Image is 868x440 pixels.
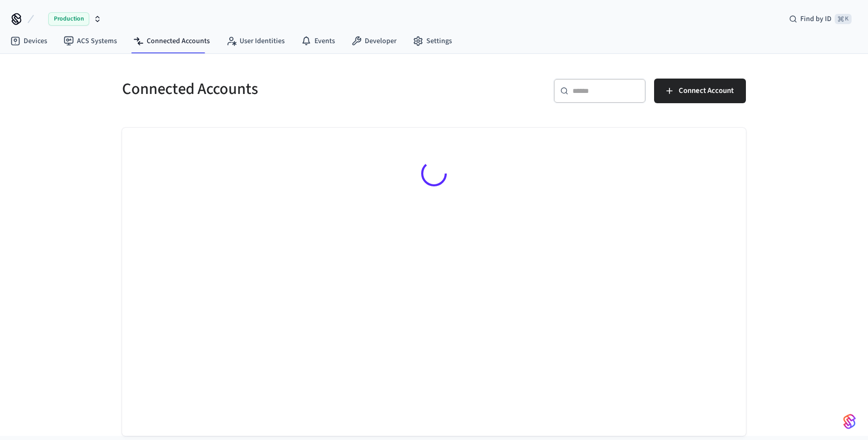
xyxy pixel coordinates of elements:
a: Developer [343,32,405,50]
button: Connect Account [654,79,746,103]
h5: Connected Accounts [122,79,428,100]
span: Connect Account [679,84,734,98]
a: Events [293,32,343,50]
a: Connected Accounts [125,32,218,50]
span: Find by ID [800,14,832,24]
a: User Identities [218,32,293,50]
a: Devices [2,32,55,50]
div: Find by ID⌘ K [781,10,860,28]
span: ⌘ K [835,14,852,24]
img: SeamLogoGradient.69752ec5.svg [843,413,856,430]
span: Production [48,12,89,26]
a: Settings [405,32,460,50]
a: ACS Systems [55,32,125,50]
